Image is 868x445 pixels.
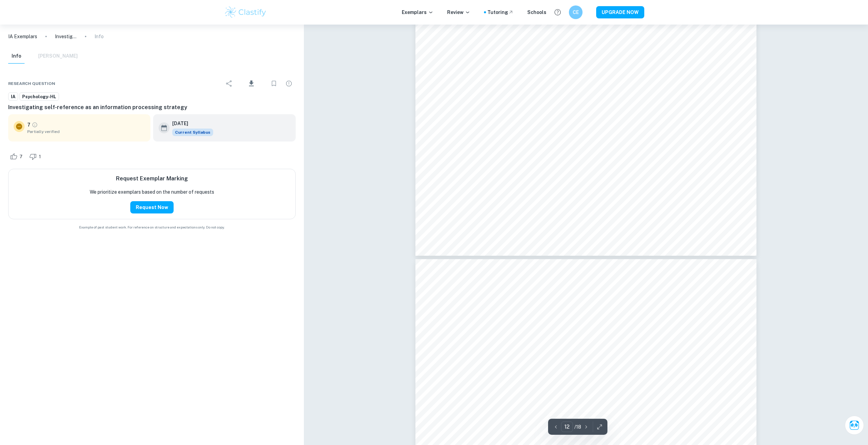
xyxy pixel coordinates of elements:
span: Example of past student work. For reference on structure and expectations only. Do not copy. [8,225,296,230]
a: Grade partially verified [32,122,38,128]
p: Exemplars [402,9,433,16]
p: Info [94,33,104,40]
span: 1 [35,153,45,160]
a: IA Exemplars [8,33,37,40]
span: Partially verified [27,129,145,135]
div: Like [8,151,26,162]
a: IA [8,92,18,101]
div: Bookmark [267,77,281,90]
a: Psychology-HL [19,92,59,101]
span: Research question [8,80,55,87]
h6: Investigating self-reference as an information processing strategy [8,103,296,112]
div: Share [222,77,236,90]
div: Report issue [282,77,296,90]
a: Schools [527,9,546,16]
p: Review [447,9,470,16]
h6: [DATE] [172,120,208,127]
span: Current Syllabus [172,129,213,136]
span: IA [9,93,18,100]
button: Ask Clai [845,416,864,435]
button: CE [569,5,583,19]
img: Clastify logo [224,5,267,19]
h6: CE [572,9,579,16]
span: 7 [16,153,26,160]
p: 7 [27,121,30,129]
span: Psychology-HL [20,93,59,100]
p: Investigating self-reference as an information processing strategy [55,33,77,40]
div: Dislike [28,151,45,162]
p: We prioritize exemplars based on the number of requests [90,188,214,196]
button: Info [8,49,25,64]
button: UPGRADE NOW [596,6,644,18]
div: This exemplar is based on the current syllabus. Feel free to refer to it for inspiration/ideas wh... [172,129,213,136]
a: Tutoring [487,9,514,16]
button: Help and Feedback [552,6,563,18]
div: Download [237,75,266,92]
p: / 18 [574,423,581,431]
h6: Request Exemplar Marking [116,175,188,183]
button: Request Now [130,201,174,213]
